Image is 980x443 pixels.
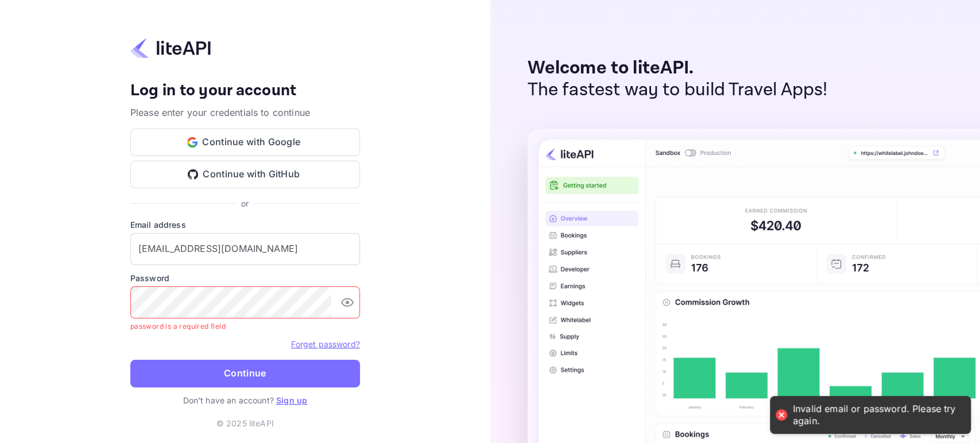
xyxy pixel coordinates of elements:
[130,106,360,119] p: Please enter your credentials to continue
[793,403,959,427] div: Invalid email or password. Please try again.
[130,219,360,231] label: Email address
[130,321,352,332] p: password is a required field
[130,272,360,284] label: Password
[291,338,359,349] a: Forget password?
[130,360,360,387] button: Continue
[276,395,307,405] a: Sign up
[336,291,359,314] button: toggle password visibility
[216,417,274,429] p: © 2025 liteAPI
[241,197,249,209] p: or
[130,129,360,156] button: Continue with Google
[528,57,828,79] p: Welcome to liteAPI.
[130,37,211,59] img: liteapi
[528,79,828,101] p: The fastest way to build Travel Apps!
[130,233,360,265] input: Enter your email address
[130,81,360,101] h4: Log in to your account
[130,394,360,406] p: Don't have an account?
[291,339,359,349] a: Forget password?
[130,161,360,188] button: Continue with GitHub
